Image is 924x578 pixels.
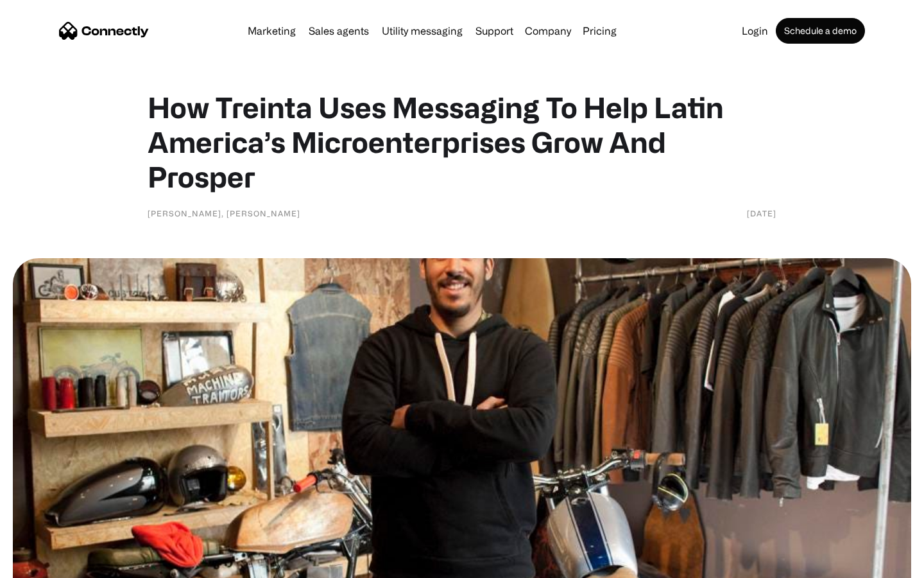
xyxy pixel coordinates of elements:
div: [PERSON_NAME], [PERSON_NAME] [148,207,300,220]
div: [DATE] [747,207,776,220]
a: home [59,21,149,40]
a: Support [470,26,518,36]
a: Marketing [243,26,301,36]
h1: How Treinta Uses Messaging To Help Latin America’s Microenterprises Grow And Prosper [148,90,776,194]
div: Company [525,22,571,40]
div: Company [521,22,575,40]
a: Schedule a demo [776,18,865,44]
a: Pricing [577,26,622,36]
a: Login [737,26,773,36]
a: Utility messaging [377,26,468,36]
aside: Language selected: English [13,556,77,574]
a: Sales agents [304,26,374,36]
ul: Language list [26,556,77,574]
